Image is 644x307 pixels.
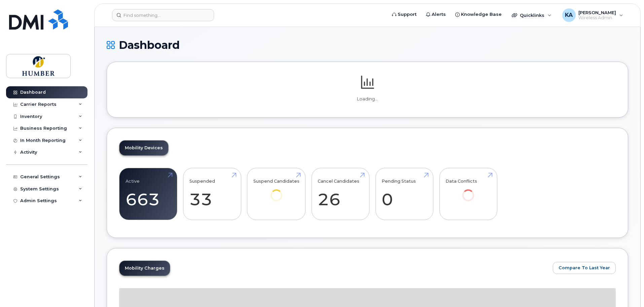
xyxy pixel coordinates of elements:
a: Mobility Devices [119,141,168,155]
a: Data Conflicts [445,172,491,211]
a: Mobility Charges [119,261,170,276]
p: Loading... [119,96,616,102]
h1: Dashboard [107,39,628,51]
a: Cancel Candidates 26 [318,172,363,216]
button: Compare To Last Year [553,262,616,274]
a: Active 663 [126,172,171,216]
span: Compare To Last Year [559,265,610,271]
a: Suspended 33 [189,172,235,216]
a: Pending Status 0 [382,172,427,216]
a: Suspend Candidates [253,172,299,211]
